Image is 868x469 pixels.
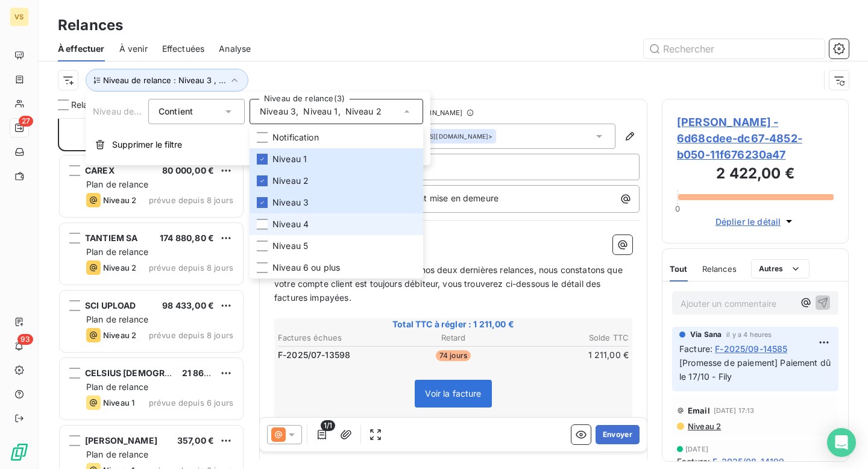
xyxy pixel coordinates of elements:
[644,39,825,58] input: Rechercher
[677,114,834,163] span: [PERSON_NAME] - 6d68cdee-dc67-4852-b050-11f676230a47
[272,175,309,187] span: Niveau 2
[677,455,710,468] span: Facture :
[425,388,481,398] span: Voir la facture
[596,425,640,444] button: Envoyer
[670,264,688,274] span: Tout
[338,105,341,118] span: ,
[85,300,136,310] span: SCI UPLOAD
[219,43,251,55] span: Analyse
[85,368,220,378] span: CELSIUS [DEMOGRAPHIC_DATA]
[160,233,214,243] span: 174 880,80 €
[86,247,148,257] span: Plan de relance
[278,349,350,361] span: F-2025/07-13598
[149,195,233,205] span: prévue depuis 8 jours
[19,116,33,127] span: 27
[690,329,722,340] span: Via Sana
[149,398,233,408] span: prévue depuis 6 jours
[162,165,214,175] span: 80 000,00 €
[10,442,29,462] img: Logo LeanPay
[86,131,430,158] button: Supprimer le filtre
[272,131,319,143] span: Notification
[827,428,856,457] div: Open Intercom Messenger
[272,262,340,274] span: Niveau 6 ou plus
[679,342,712,355] span: Facture :
[321,420,335,431] span: 1/1
[395,332,511,344] th: Retard
[86,449,148,459] span: Plan de relance
[296,105,298,118] span: ,
[274,265,625,303] span: Sauf erreur de notre part, et malgré nos deux dernières relances, nous constatons que votre compt...
[513,332,629,344] th: Solde TTC
[685,445,708,453] span: [DATE]
[86,69,248,92] button: Niveau de relance : Niveau 3 , ...
[103,75,226,85] span: Niveau de relance : Niveau 3 , ...
[86,314,148,324] span: Plan de relance
[712,215,799,228] button: Déplier le détail
[17,334,33,345] span: 93
[345,105,382,118] span: Niveau 2
[71,99,107,111] span: Relances
[162,43,205,55] span: Effectuées
[688,406,710,415] span: Email
[119,43,148,55] span: À venir
[715,215,781,228] span: Déplier le détail
[751,259,810,279] button: Autres
[715,342,787,355] span: F-2025/09-14585
[272,218,309,230] span: Niveau 4
[677,163,834,187] h3: 2 422,00 €
[714,407,755,414] span: [DATE] 17:13
[513,348,629,362] td: 1 211,00 €
[149,263,233,272] span: prévue depuis 8 jours
[436,350,471,361] span: 74 jours
[112,139,182,151] span: Supprimer le filtre
[103,195,136,205] span: Niveau 2
[85,435,157,445] span: [PERSON_NAME]
[687,421,721,431] span: Niveau 2
[702,264,737,274] span: Relances
[103,263,136,272] span: Niveau 2
[93,106,166,116] span: Niveau de relance
[85,165,115,175] span: CAREX
[103,330,136,340] span: Niveau 2
[85,233,138,243] span: TANTIEM SA
[364,193,498,203] span: ] Relance avant mise en demeure
[177,435,214,445] span: 357,00 €
[675,204,680,213] span: 0
[726,331,772,338] span: il y a 4 heures
[182,368,232,378] span: 21 860,40 €
[712,455,784,468] span: F-2025/08-14199
[272,240,308,252] span: Niveau 5
[159,106,193,116] span: Contient
[272,197,309,209] span: Niveau 3
[277,332,394,344] th: Factures échues
[10,7,29,27] div: VS
[260,105,296,118] span: Niveau 3
[103,398,134,408] span: Niveau 1
[86,382,148,392] span: Plan de relance
[58,14,123,36] h3: Relances
[276,318,631,330] span: Total TTC à régler : 1 211,00 €
[303,105,338,118] span: Niveau 1
[58,118,245,469] div: grid
[679,357,833,382] span: [Promesse de paiement] Paiement dû le 17/10 - Fily
[162,300,214,310] span: 98 433,00 €
[86,179,148,189] span: Plan de relance
[149,330,233,340] span: prévue depuis 8 jours
[58,43,105,55] span: À effectuer
[272,153,307,165] span: Niveau 1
